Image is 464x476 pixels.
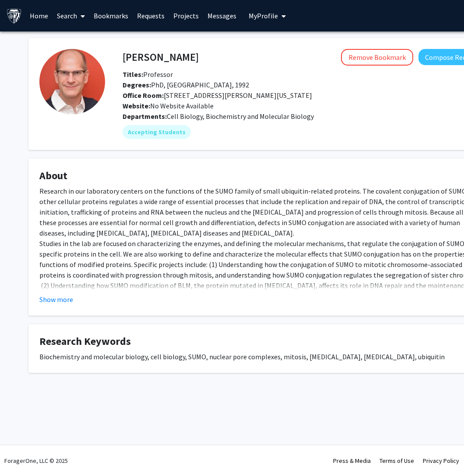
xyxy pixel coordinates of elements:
[39,294,73,305] button: Show more
[123,80,249,89] span: PhD, [GEOGRAPHIC_DATA], 1992
[423,457,459,465] a: Privacy Policy
[380,457,414,465] a: Terms of Use
[203,0,241,31] a: Messages
[123,101,214,110] span: No Website Available
[89,0,133,31] a: Bookmarks
[123,101,150,110] b: Website:
[133,0,169,31] a: Requests
[123,91,164,100] b: Office Room:
[123,91,312,100] span: [STREET_ADDRESS][PERSON_NAME][US_STATE]
[123,80,151,89] b: Degrees:
[169,0,203,31] a: Projects
[123,112,167,121] b: Departments:
[4,445,68,476] div: ForagerOne, LLC © 2025
[167,112,314,121] span: Cell Biology, Biochemistry and Molecular Biology
[341,49,413,66] button: Remove Bookmark
[123,125,191,139] mat-chip: Accepting Students
[123,70,173,79] span: Professor
[7,8,22,24] img: Johns Hopkins University Logo
[39,49,105,115] img: Profile Picture
[249,11,278,20] span: My Profile
[333,457,371,465] a: Press & Media
[427,437,457,469] iframe: Chat
[123,70,143,79] b: Titles:
[53,0,89,31] a: Search
[123,49,199,65] h4: [PERSON_NAME]
[25,0,53,31] a: Home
